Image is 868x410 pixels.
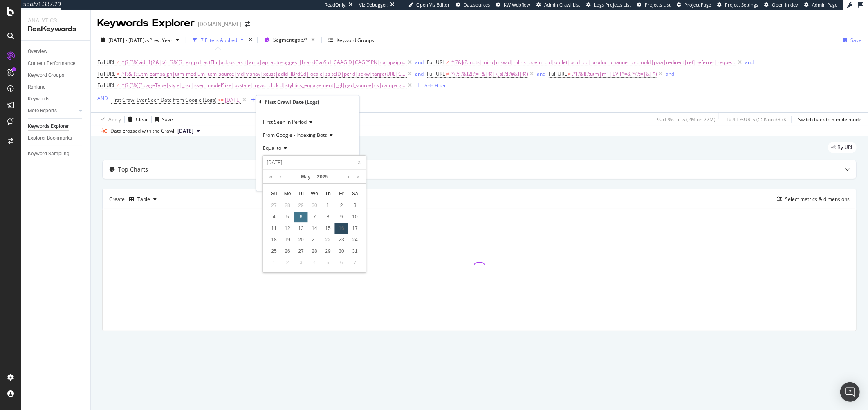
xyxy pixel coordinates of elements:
[225,94,241,106] span: [DATE]
[267,201,281,211] div: 27
[415,70,424,77] div: and
[335,201,348,211] div: 2
[348,223,362,234] div: 17
[281,258,294,268] div: 2
[136,116,148,123] div: Clear
[28,71,85,80] a: Keyword Groups
[785,196,850,203] div: Select metrics & dimensions
[294,258,308,268] div: 3
[28,16,84,25] div: Analytics
[121,57,407,68] span: .*(?:[?&]vid=1(?:&|$)|[?&](?:_ezgpid|actFltr|adpos|ak_t|amp|ap|autosuggest|brandCvoSid|CAAGID|CAG...
[321,234,335,246] td: May 22, 2025
[677,2,711,8] a: Project Page
[28,25,84,34] div: RealKeywords
[464,2,490,8] span: Datasources
[335,212,348,223] td: May 9, 2025
[450,68,528,80] span: .*(?:[?&]2(?:=|&|$)|\.js(?:[?#&]|$))
[348,201,362,211] div: 3
[294,234,308,246] td: May 20, 2025
[348,188,362,200] th: Sat
[294,246,308,257] td: May 27, 2025
[294,190,308,198] span: Tu
[97,113,121,126] button: Apply
[726,116,788,123] div: 16.41 % URLs ( 55K on 335K )
[321,257,335,269] td: June 5, 2025
[335,246,348,257] td: May 30, 2025
[308,188,321,200] th: Wed
[263,131,327,138] span: From Google - Indexing Bots
[408,2,450,8] a: Open Viz Editor
[572,68,657,80] span: .*[?&](?:utm|mi_|EV)[^=&]*(?:=|&|$)
[28,95,49,103] div: Keywords
[544,2,580,8] span: Admin Crawl List
[840,33,861,47] button: Save
[28,149,70,158] div: Keyword Sampling
[110,127,174,135] div: Data crossed with the Crawl
[28,83,46,91] div: Ranking
[774,194,850,204] button: Select metrics & dimensions
[348,257,362,269] td: June 7, 2025
[267,246,281,257] div: 25
[772,2,798,8] span: Open in dev
[308,258,321,268] div: 4
[321,258,335,268] div: 5
[281,223,294,234] td: May 12, 2025
[308,246,321,257] td: May 28, 2025
[28,122,85,131] a: Keywords Explorer
[247,36,254,44] div: times
[278,170,284,184] a: Previous month (PageUp)
[308,212,321,223] td: May 7, 2025
[325,33,377,47] button: Keyword Groups
[261,33,318,47] button: Segment:gap/*
[850,37,861,44] div: Save
[348,235,362,245] div: 24
[267,258,281,268] div: 1
[152,113,173,126] button: Save
[28,107,76,115] a: More Reports
[281,257,294,269] td: June 2, 2025
[450,57,736,68] span: .*[?&](?:mdts|mi_u|mkwid|mlink|obem|oid|outlet|pcid|pp|product_channel|promoId|pwa|redirect|ref|r...
[325,2,347,8] div: ReadOnly:
[416,2,450,8] span: Open Viz Editor
[111,96,217,103] span: First Crawl Ever Seen Date from Google (Logs)
[263,145,282,152] span: Equal to
[321,212,335,223] td: May 8, 2025
[308,257,321,269] td: June 4, 2025
[294,223,308,234] div: 13
[321,212,335,223] div: 8
[308,223,321,234] div: 14
[536,2,580,8] a: Admin Crawl List
[281,212,294,223] div: 5
[594,2,631,8] span: Logs Projects List
[97,59,115,66] span: Full URL
[308,190,321,198] span: We
[308,235,321,245] div: 21
[321,201,335,211] div: 1
[415,70,424,78] button: and
[335,258,348,268] div: 6
[308,246,321,257] div: 28
[348,258,362,268] div: 7
[335,200,348,212] td: May 2, 2025
[281,188,294,200] th: Mon
[137,197,150,202] div: Table
[414,80,446,90] button: Add Filter
[348,246,362,257] div: 31
[294,223,308,234] td: May 13, 2025
[201,37,237,44] div: 7 Filters Applied
[125,113,148,126] button: Clear
[717,2,758,8] a: Project Settings
[348,223,362,234] td: May 17, 2025
[117,70,119,77] span: ≠
[294,212,308,223] div: 6
[335,188,348,200] th: Fri
[335,235,348,245] div: 23
[267,188,281,200] th: Sun
[267,200,281,212] td: April 27, 2025
[281,234,294,246] td: May 19, 2025
[281,223,294,234] div: 12
[144,37,173,44] span: vs Prev. Year
[28,95,85,103] a: Keywords
[28,47,85,56] a: Overview
[281,246,294,257] td: May 26, 2025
